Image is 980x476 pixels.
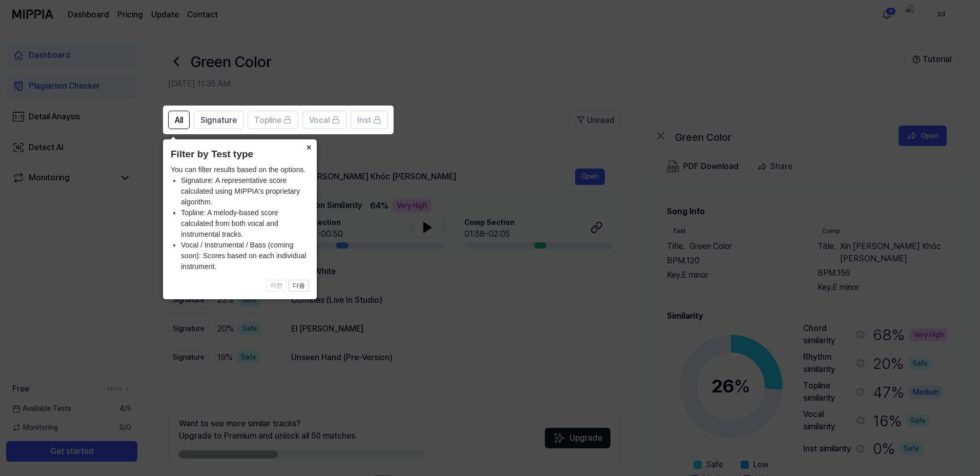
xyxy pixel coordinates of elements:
button: 다음 [289,280,309,292]
li: Signature: A representative score calculated using MIPPIA's proprietary algorithm. [181,175,309,208]
span: Vocal [309,114,330,127]
span: Inst [357,114,371,127]
li: Topline: A melody-based score calculated from both vocal and instrumental tracks. [181,208,309,240]
span: All [175,114,183,127]
header: Filter by Test type [171,147,309,162]
span: Topline [254,114,281,127]
span: Signature [200,114,237,127]
button: Vocal [302,111,346,129]
button: Signature [194,111,243,129]
li: Vocal / Instrumental / Bass (coming soon): Scores based on each individual instrument. [181,240,309,272]
button: Close [300,139,317,154]
button: Inst [351,111,388,129]
button: Topline [248,111,298,129]
button: All [168,111,190,129]
div: You can filter results based on the options. [171,164,309,272]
